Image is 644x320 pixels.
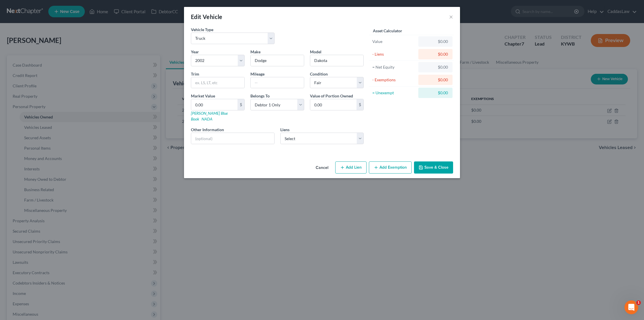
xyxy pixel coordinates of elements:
label: Other Information [191,127,224,133]
div: - Exemptions [372,77,416,83]
label: Mileage [250,71,264,77]
label: Asset Calculator [373,28,402,34]
input: (optional) [191,133,274,144]
label: Trim [191,71,199,77]
input: ex. Altima [310,55,363,66]
label: Year [191,49,199,55]
button: × [449,13,453,20]
label: Liens [280,127,290,133]
label: Value of Portion Owned [310,93,353,99]
input: 0.00 [310,99,356,110]
input: ex. Nissan [251,55,304,66]
a: [PERSON_NAME] Blue Book [191,111,228,121]
label: Condition [310,71,328,77]
a: NADA [202,116,212,121]
input: 0.00 [191,99,237,110]
button: Add Exemption [369,161,412,174]
div: $0.00 [423,51,448,57]
div: $0.00 [423,77,448,83]
button: Add Lien [335,161,367,174]
button: Save & Close [414,161,453,174]
div: = Unexempt [372,90,416,96]
button: Cancel [311,162,333,174]
input: -- [251,77,304,88]
span: Make [250,49,260,54]
label: Model [310,49,321,55]
div: $ [237,99,244,110]
div: Value [372,39,416,44]
div: = Net Equity [372,64,416,70]
span: Belongs To [250,93,270,98]
span: 1 [636,300,641,305]
div: $0.00 [423,39,448,44]
div: $0.00 [423,90,448,96]
input: ex. LS, LT, etc [191,77,244,88]
label: Vehicle Type [191,27,213,33]
iframe: Intercom live chat [624,300,638,314]
div: $ [356,99,363,110]
div: Edit Vehicle [191,13,223,21]
div: $0.00 [423,64,448,70]
div: - Liens [372,51,416,57]
label: Market Value [191,93,215,99]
